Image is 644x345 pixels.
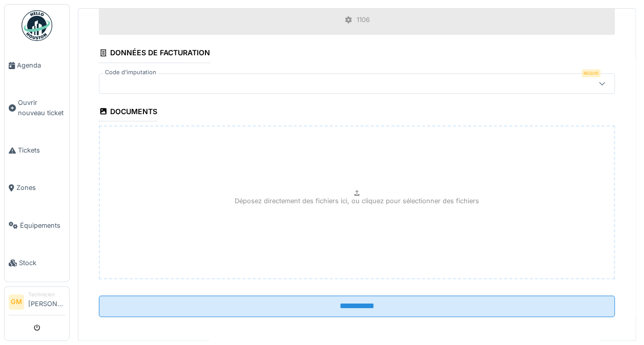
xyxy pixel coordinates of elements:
[5,84,69,132] a: Ouvrir nouveau ticket
[17,60,65,70] span: Agenda
[5,207,69,244] a: Équipements
[20,221,65,230] span: Équipements
[18,145,65,155] span: Tickets
[22,10,52,41] img: Badge_color-CXgf-gQk.svg
[16,183,65,192] span: Zones
[99,104,157,121] div: Documents
[5,47,69,84] a: Agenda
[9,294,24,310] li: GM
[9,291,65,315] a: GM Technicien[PERSON_NAME]
[103,68,158,77] label: Code d'imputation
[28,291,65,313] li: [PERSON_NAME]
[28,291,65,298] div: Technicien
[581,69,600,77] div: Requis
[18,98,65,117] span: Ouvrir nouveau ticket
[357,15,370,25] div: 1106
[5,244,69,282] a: Stock
[5,132,69,169] a: Tickets
[5,169,69,206] a: Zones
[19,258,65,268] span: Stock
[99,45,210,62] div: Données de facturation
[235,196,479,206] p: Déposez directement des fichiers ici, ou cliquez pour sélectionner des fichiers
